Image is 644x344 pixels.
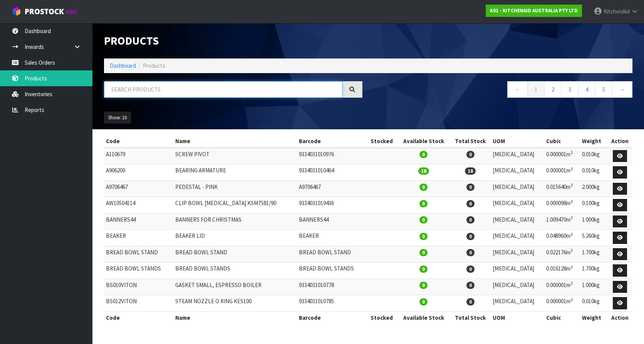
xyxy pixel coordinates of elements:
[297,135,366,147] th: Barcode
[104,311,173,324] th: Code
[491,311,544,324] th: UOM
[450,311,491,324] th: Total Stock
[466,216,475,224] span: 0
[580,164,607,181] td: 0.010kg
[419,249,428,256] span: 0
[507,81,528,98] a: ←
[173,148,297,164] td: SCREW PIVOT
[580,311,607,324] th: Weight
[12,7,21,16] img: cube-alt.png
[580,148,607,164] td: 0.010kg
[418,167,429,175] span: 18
[104,279,173,295] td: BS010VITON
[104,262,173,279] td: BREAD BOWL STANDS
[544,295,580,312] td: 0.000001m
[297,246,366,262] td: BREAD BOWL STAND
[450,135,491,147] th: Total Stock
[397,311,450,324] th: Available Stock
[104,112,131,124] button: Show: 10
[570,182,573,188] sup: 3
[297,295,366,312] td: 9334031010785
[419,200,428,207] span: 0
[465,167,476,175] span: 18
[491,180,544,197] td: [MEDICAL_DATA]
[173,213,297,230] td: BANNERS FOR CHRISTMAS
[570,166,573,172] sup: 3
[580,135,607,147] th: Weight
[544,262,580,279] td: 0.016128m
[419,298,428,306] span: 0
[297,213,366,230] td: BANNERS44
[466,184,475,191] span: 0
[544,279,580,295] td: 0.000001m
[419,151,428,158] span: 0
[419,282,428,289] span: 0
[173,230,297,246] td: BEAKER LID
[491,135,544,147] th: UOM
[173,164,297,181] td: BEARING ARMATURE
[297,262,366,279] td: BREAD BOWL STANDS
[544,230,580,246] td: 0.048960m
[604,8,630,15] span: KitchenAid
[143,62,165,69] span: Products
[491,148,544,164] td: [MEDICAL_DATA]
[419,266,428,273] span: 0
[297,180,366,197] td: A9706467
[173,180,297,197] td: PEDESTAL - PINK
[580,197,607,214] td: 0.100kg
[466,266,475,273] span: 0
[104,135,173,147] th: Code
[297,311,366,324] th: Barcode
[104,35,362,47] h1: Products
[491,246,544,262] td: [MEDICAL_DATA]
[366,135,397,147] th: Stocked
[607,135,632,147] th: Action
[491,262,544,279] td: [MEDICAL_DATA]
[580,295,607,312] td: 0.010kg
[544,246,580,262] td: 0.022176m
[104,246,173,262] td: BREAD BOWL STAND
[297,197,366,214] td: 9334031019436
[570,199,573,204] sup: 3
[397,135,450,147] th: Available Stock
[578,81,595,98] a: 4
[527,81,545,98] a: 1
[544,213,580,230] td: 1.009470m
[544,164,580,181] td: 0.000001m
[466,151,475,158] span: 0
[65,8,77,16] small: WMS
[104,230,173,246] td: BEAKER
[544,180,580,197] td: 0.015640m
[491,197,544,214] td: [MEDICAL_DATA]
[366,311,397,324] th: Stocked
[607,311,632,324] th: Action
[490,7,578,14] strong: K01 - KITCHENAID AUSTRALIA PTY LTD
[173,197,297,214] td: CLIP BOWL [MEDICAL_DATA] KSM7581/90
[419,184,428,191] span: 0
[173,311,297,324] th: Name
[612,81,632,98] a: →
[570,281,573,286] sup: 3
[570,232,573,237] sup: 3
[580,246,607,262] td: 1.700kg
[491,230,544,246] td: [MEDICAL_DATA]
[580,230,607,246] td: 5.260kg
[580,180,607,197] td: 2.000kg
[544,311,580,324] th: Cubic
[570,264,573,270] sup: 3
[466,282,475,289] span: 0
[173,279,297,295] td: GASKET SMALL, ESPRESSO BOILER
[570,150,573,155] sup: 3
[544,148,580,164] td: 0.000001m
[374,81,632,100] nav: Page navigation
[561,81,579,98] a: 3
[580,262,607,279] td: 1.700kg
[419,216,428,224] span: 0
[570,215,573,220] sup: 3
[466,298,475,306] span: 0
[544,81,562,98] a: 2
[544,197,580,214] td: 0.000098m
[297,230,366,246] td: BEAKER
[570,297,573,302] sup: 3
[25,7,64,17] span: ProStock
